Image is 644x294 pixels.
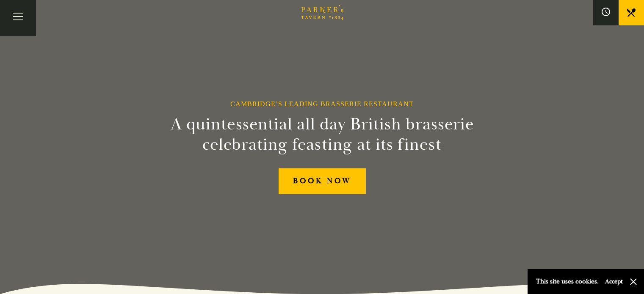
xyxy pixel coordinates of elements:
button: Accept [605,278,623,286]
h1: Cambridge’s Leading Brasserie Restaurant [230,100,414,108]
p: This site uses cookies. [536,275,599,288]
a: BOOK NOW [279,168,366,194]
h2: A quintessential all day British brasserie celebrating feasting at its finest [129,114,515,155]
button: Close and accept [629,278,638,286]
